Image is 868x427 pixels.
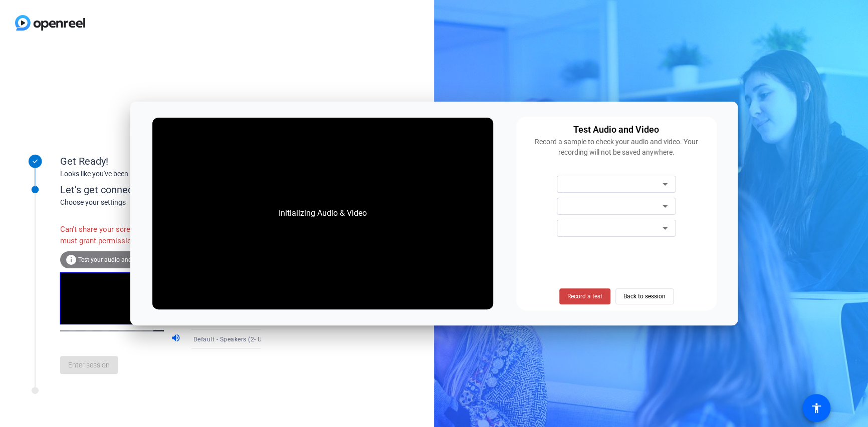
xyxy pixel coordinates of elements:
span: Back to session [623,287,666,306]
mat-icon: accessibility [810,402,822,414]
div: Let's get connected. [60,182,281,197]
button: Back to session [615,288,674,304]
div: Looks like you've been invited to join [60,169,261,179]
div: Record a sample to check your audio and video. Your recording will not be saved anywhere. [522,137,711,158]
div: Choose your settings [60,197,281,208]
mat-icon: volume_up [171,333,183,345]
mat-icon: info [65,254,77,266]
div: Can't share your screen. You must grant permissions. [60,219,171,251]
span: Default - Speakers (2- USB Audio Device) (0d8c:0014) [193,335,349,343]
div: Test Audio and Video [573,123,659,137]
span: Record a test [567,292,602,301]
div: Get Ready! [60,154,261,169]
span: Test your audio and video [78,256,148,263]
button: Record a test [559,288,610,304]
div: Initializing Audio & Video [269,197,377,229]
